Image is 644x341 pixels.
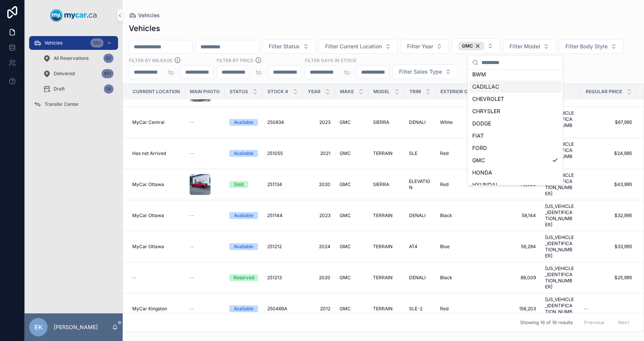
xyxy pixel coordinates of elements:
[189,306,220,312] a: --
[440,244,450,250] span: Blue
[267,119,298,125] a: 250834
[319,39,398,54] button: Select Button
[440,275,490,281] a: Black
[545,297,575,321] span: [US_VEHICLE_IDENTIFICATION_NUMBER]
[409,244,431,250] a: AT4
[472,144,487,152] span: FORD
[307,119,330,125] a: 2023
[559,39,623,54] button: Select Button
[440,306,449,312] span: Red
[340,275,364,281] a: GMC
[340,306,351,312] span: GMC
[233,274,254,281] div: Reserved
[584,119,632,125] a: $67,995
[189,244,220,250] a: --
[401,39,449,54] button: Select Button
[267,213,283,219] span: 251144
[132,181,164,188] span: MyCar Ottawa
[409,150,417,156] span: SLE
[325,43,382,50] span: Filter Current Location
[409,306,431,312] a: SLE-2
[189,119,220,125] a: --
[545,234,575,259] a: [US_VEHICLE_IDENTIFICATION_NUMBER]
[340,244,364,250] a: GMC
[409,178,431,191] span: ELEVATION
[307,150,330,156] a: 2021
[373,275,393,281] span: TERRAIN
[545,265,575,290] span: [US_VEHICLE_IDENTIFICATION_NUMBER]
[189,150,220,156] a: --
[229,274,258,281] a: Reserved
[340,181,351,188] span: GMC
[584,213,632,219] a: $32,995
[409,119,431,125] a: DENALI
[584,150,632,156] span: $24,995
[509,43,540,50] span: Filter Model
[344,68,350,77] p: to
[307,275,330,281] span: 2020
[503,39,556,54] button: Select Button
[373,244,393,250] span: TERRAIN
[230,89,248,95] span: Status
[38,51,118,65] a: All Reservations82
[440,181,449,188] span: Red
[267,244,298,250] a: 251212
[234,150,253,157] div: Available
[499,244,536,250] span: 56,284
[340,213,351,219] span: GMC
[340,89,354,95] span: Make
[373,306,393,312] span: TERRAIN
[440,89,480,95] span: Exterior Color
[267,306,287,312] span: 250466A
[462,43,473,49] span: GMC
[458,42,484,50] button: Unselect 4
[132,119,180,125] a: MyCar Central
[373,244,400,250] a: TERRAIN
[340,244,351,250] span: GMC
[373,119,389,125] span: SIERRA
[440,181,490,188] a: Red
[440,244,490,250] a: Blue
[440,150,449,156] span: Red
[132,150,166,156] span: Has not Arrived
[54,86,65,92] span: Draft
[138,12,160,19] span: Vehicles
[190,89,220,95] span: Main Photo
[440,150,490,156] a: Red
[132,213,180,219] a: MyCar Ottawa
[267,306,298,312] a: 250466A
[340,150,351,156] span: GMC
[409,213,431,219] a: DENALI
[189,244,194,250] span: --
[132,181,180,188] a: MyCar Ottawa
[229,119,258,126] a: Available
[373,89,390,95] span: Model
[267,119,284,125] span: 250834
[472,181,497,189] span: HYUNDAI
[189,306,194,312] span: --
[499,213,536,219] span: 58,144
[440,213,452,219] span: Black
[189,275,220,281] a: --
[584,244,632,250] a: $33,995
[267,244,282,250] span: 251212
[472,95,504,103] span: CHEVROLET
[472,83,499,91] span: CADILLAC
[307,306,330,312] a: 2012
[373,275,400,281] a: TERRAIN
[189,119,194,125] span: --
[267,275,282,281] span: 251213
[440,275,452,281] span: Black
[132,275,180,281] a: --
[29,97,118,111] a: Transfer Center
[234,305,253,312] div: Available
[90,38,103,48] div: 360
[584,181,632,188] span: $43,995
[409,306,422,312] span: SLE-2
[44,101,79,107] span: Transfer Center
[545,203,575,228] span: [US_VEHICLE_IDENTIFICATION_NUMBER]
